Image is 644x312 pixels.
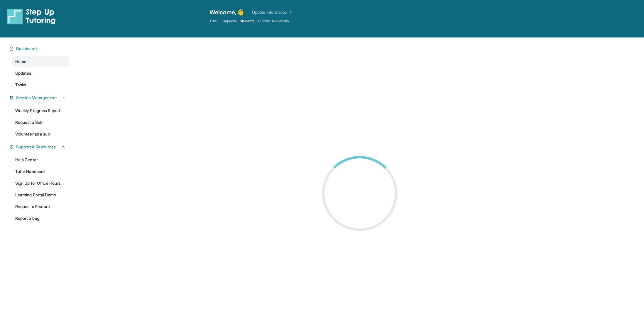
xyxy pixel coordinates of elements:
[16,95,57,101] span: Session Management
[16,46,37,52] span: Dashboard
[12,80,69,90] a: Tasks
[16,144,56,150] span: Support & Resources
[222,19,239,23] span: Capacity:
[287,9,293,15] img: Chevron Right
[209,8,244,16] span: Welcome, 👋
[14,144,66,150] button: Support & Resources
[12,56,69,67] a: Home
[12,129,69,139] a: Volunteer as a sub
[252,9,293,15] a: Update Information
[12,178,69,188] a: Sign Up for Office Hours
[12,201,69,212] a: Request a Feature
[15,59,26,64] span: Home
[12,166,69,177] a: Tutor Handbook
[12,117,69,128] a: Request a Sub
[240,19,255,23] span: Students
[12,213,69,224] a: Report a bug
[12,155,69,165] a: Help Center
[7,8,56,25] img: logo
[15,70,31,76] span: Updates
[209,19,218,23] span: Title:
[12,68,69,78] a: Updates
[258,19,290,23] span: Current Availability:
[12,105,69,116] a: Weekly Progress Report
[14,95,66,101] button: Session Management
[14,46,66,52] button: Dashboard
[15,82,26,88] span: Tasks
[12,190,69,200] a: Learning Portal Demo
